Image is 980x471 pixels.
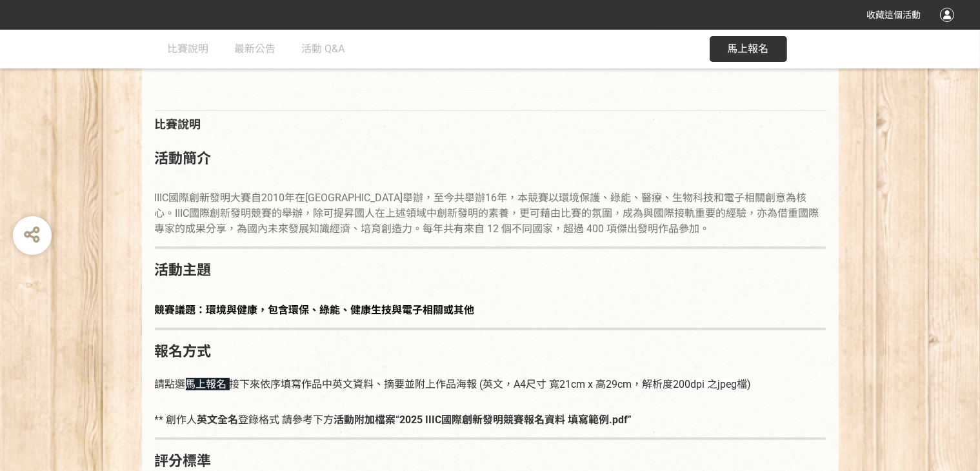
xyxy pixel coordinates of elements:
[168,43,209,55] span: 比賽說明
[710,36,787,62] button: 馬上報名
[155,343,212,359] strong: 報名方式
[396,414,632,426] span: “ ”
[186,378,227,390] span: 馬上報名
[728,43,769,55] span: 馬上報名
[197,414,239,426] strong: 英文全名
[155,378,186,390] span: 請點選
[235,30,276,68] a: 最新公告
[230,378,643,390] span: 接下來依序填寫作品中英文資料、摘要並附上作品海報 (英文，A4尺寸 寬21cm x 高29cm，
[155,117,826,132] h2: 比賽說明
[235,43,276,55] span: 最新公告
[400,414,628,426] strong: 2025 IIIC國際創新發明競賽報名資料 填寫範例.pdf
[748,378,752,390] span: )
[643,378,748,390] span: 解析度200dpi 之jpeg檔
[155,304,475,316] strong: 競賽議題：環境與健康，包含環保、綠能、健康生技與電子相關或其他
[302,30,345,68] a: 活動 Q&A
[155,414,334,426] span: ** 創作人 登錄格式 請參考下方
[155,262,212,278] strong: 活動主題
[155,192,819,235] span: IIIC國際創新發明大賽自2010年在[GEOGRAPHIC_DATA]舉辦，至今共舉辦16年，本競賽以環境保護、綠能、醫療、生物科技和電子相關創意為核心。IIIC國際創新發明競賽的舉辦，除可提...
[334,414,396,426] strong: 活動附加檔案
[866,10,921,20] span: 收藏這個活動
[155,453,212,469] strong: 評分標準
[155,150,212,166] strong: 活動簡介
[168,30,209,68] a: 比賽說明
[302,43,345,55] span: 活動 Q&A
